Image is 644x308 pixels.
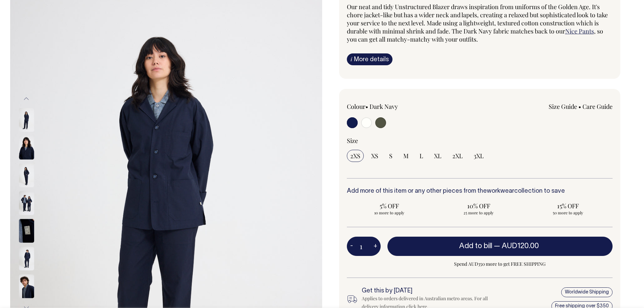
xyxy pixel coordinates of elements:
img: dark-navy [19,164,34,187]
span: — [494,243,541,250]
div: Size [347,137,613,145]
a: iMore details [347,53,392,65]
span: 3XL [474,152,484,160]
button: Previous [21,91,31,106]
button: - [347,240,356,253]
input: 15% OFF 50 more to apply [525,200,611,217]
input: L [416,150,427,162]
img: dark-navy [19,136,34,160]
input: XL [431,150,445,162]
span: XL [434,152,442,160]
button: Add to bill —AUD120.00 [387,237,613,256]
span: Spend AUD350 more to get FREE SHIPPING [387,260,613,268]
label: Dark Navy [369,102,398,111]
span: S [389,152,392,160]
h6: Add more of this item or any other pieces from the collection to save [347,188,613,195]
input: 10% OFF 25 more to apply [436,200,521,217]
span: • [365,102,368,111]
input: 5% OFF 10 more to apply [347,200,432,217]
a: Care Guide [582,102,613,111]
span: 10% OFF [439,202,518,210]
span: 2XS [350,152,360,160]
span: 50 more to apply [529,210,607,215]
a: workwear [487,188,514,194]
span: M [403,152,409,160]
input: S [386,150,396,162]
img: dark-navy [19,275,34,298]
span: AUD120.00 [502,243,539,250]
span: Add to bill [459,243,492,250]
div: Colour [347,102,453,111]
span: i [351,55,352,63]
span: 10 more to apply [350,210,429,215]
input: XS [368,150,382,162]
span: 15% OFF [529,202,607,210]
a: Nice Pants [565,27,594,35]
button: + [370,240,381,253]
span: Our neat and tidy Unstructured Blazer draws inspiration from uniforms of the Golden Age. It's cho... [347,3,608,35]
span: 25 more to apply [439,210,518,215]
input: M [400,150,412,162]
span: L [420,152,423,160]
span: , so you can get all matchy-matchy with your outfits. [347,27,603,43]
span: 5% OFF [350,202,429,210]
input: 3XL [470,150,487,162]
img: dark-navy [19,108,34,132]
a: Size Guide [549,102,577,111]
input: 2XL [449,150,466,162]
span: 2XL [452,152,463,160]
input: 2XS [347,150,364,162]
span: • [578,102,581,111]
img: dark-navy [19,247,34,270]
img: dark-navy [19,219,34,243]
h6: Get this by [DATE] [362,288,492,294]
span: XS [371,152,378,160]
img: dark-navy [19,191,34,215]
